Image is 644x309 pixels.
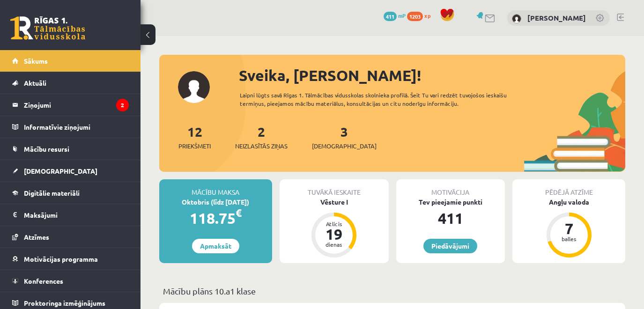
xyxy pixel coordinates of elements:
[398,12,406,19] span: mP
[178,123,211,151] a: 12Priekšmeti
[12,94,129,116] a: Ziņojumi2
[24,233,49,241] span: Atzīmes
[555,221,583,236] div: 7
[12,248,129,270] a: Motivācijas programma
[424,12,430,19] span: xp
[12,182,129,204] a: Digitālie materiāli
[236,206,242,220] span: €
[24,299,105,307] span: Proktoringa izmēģinājums
[512,197,625,259] a: Angļu valoda 7 balles
[280,197,389,207] div: Vēsture I
[240,91,519,108] div: Laipni lūgts savā Rīgas 1. Tālmācības vidusskolas skolnieka profilā. Šeit Tu vari redzēt tuvojošo...
[384,12,397,21] span: 411
[555,236,583,242] div: balles
[512,179,625,197] div: Pēdējā atzīme
[512,197,625,207] div: Angļu valoda
[12,116,129,138] a: Informatīvie ziņojumi
[24,277,63,285] span: Konferences
[12,50,129,72] a: Sākums
[239,64,625,87] div: Sveika, [PERSON_NAME]!
[280,197,389,259] a: Vēsture I Atlicis 19 dienas
[512,14,521,23] img: Valērija Jumakova
[116,99,129,111] i: 2
[423,239,477,253] a: Piedāvājumi
[24,79,46,87] span: Aktuāli
[320,221,348,227] div: Atlicis
[163,285,622,297] p: Mācību plāns 10.a1 klase
[24,167,97,175] span: [DEMOGRAPHIC_DATA]
[192,239,239,253] a: Apmaksāt
[24,255,98,263] span: Motivācijas programma
[527,13,586,22] a: [PERSON_NAME]
[24,116,129,138] legend: Informatīvie ziņojumi
[159,179,272,197] div: Mācību maksa
[312,123,377,151] a: 3[DEMOGRAPHIC_DATA]
[12,204,129,226] a: Maksājumi
[396,207,505,229] div: 411
[12,270,129,292] a: Konferences
[159,207,272,229] div: 118.75
[235,141,288,151] span: Neizlasītās ziņas
[159,197,272,207] div: Oktobris (līdz [DATE])
[396,179,505,197] div: Motivācija
[12,72,129,94] a: Aktuāli
[280,179,389,197] div: Tuvākā ieskaite
[235,123,288,151] a: 2Neizlasītās ziņas
[24,57,48,65] span: Sākums
[312,141,377,151] span: [DEMOGRAPHIC_DATA]
[24,189,80,197] span: Digitālie materiāli
[320,227,348,242] div: 19
[12,160,129,182] a: [DEMOGRAPHIC_DATA]
[10,16,85,40] a: Rīgas 1. Tālmācības vidusskola
[407,12,423,21] span: 1203
[24,204,129,226] legend: Maksājumi
[396,197,505,207] div: Tev pieejamie punkti
[384,12,406,19] a: 411 mP
[24,145,69,153] span: Mācību resursi
[24,94,129,116] legend: Ziņojumi
[178,141,211,151] span: Priekšmeti
[407,12,435,19] a: 1203 xp
[12,226,129,248] a: Atzīmes
[12,138,129,160] a: Mācību resursi
[320,242,348,247] div: dienas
